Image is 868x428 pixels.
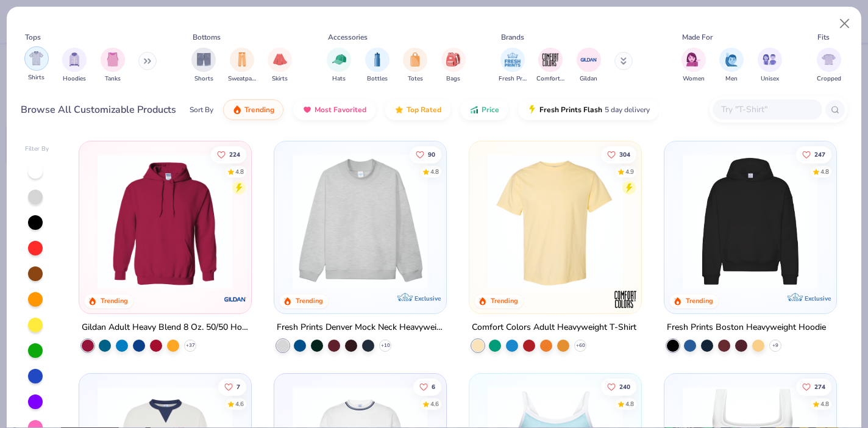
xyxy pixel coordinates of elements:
[682,32,713,43] div: Made For
[804,294,830,302] span: Exclusive
[29,51,43,65] img: Shirts Image
[625,167,634,176] div: 4.9
[268,48,292,84] div: filter for Skirts
[194,74,213,84] span: Shorts
[482,154,629,289] img: 029b8af0-80e6-406f-9fdc-fdf898547912
[763,52,777,66] img: Unisex Image
[190,104,213,115] div: Sort By
[719,48,744,84] button: filter button
[499,48,527,84] div: filter for Fresh Prints
[820,167,829,176] div: 4.8
[394,105,404,115] img: TopRated.gif
[193,32,221,43] div: Bottoms
[232,105,242,115] img: trending.gif
[327,48,351,84] div: filter for Hats
[539,105,602,115] span: Fresh Prints Flash
[686,52,700,66] img: Women Image
[761,74,779,84] span: Unisex
[536,48,564,84] div: filter for Comfort Colors
[237,383,241,390] span: 7
[577,48,601,84] button: filter button
[403,48,427,84] button: filter button
[367,74,388,84] span: Bottles
[236,399,244,408] div: 4.6
[286,154,434,289] img: f5d85501-0dbb-4ee4-b115-c08fa3845d83
[625,399,634,408] div: 4.8
[441,48,466,84] div: filter for Bags
[499,48,527,84] button: filter button
[536,48,564,84] button: filter button
[536,74,564,84] span: Comfort Colors
[68,52,81,66] img: Hoodies Image
[223,99,283,120] button: Trending
[580,74,597,84] span: Gildan
[228,48,256,84] button: filter button
[619,383,630,390] span: 240
[219,378,247,395] button: Like
[601,146,636,163] button: Like
[499,74,527,84] span: Fresh Prints
[244,105,274,115] span: Trending
[822,52,836,66] img: Cropped Image
[62,48,87,84] button: filter button
[101,48,125,84] div: filter for Tanks
[758,48,782,84] button: filter button
[28,73,44,82] span: Shirts
[410,146,441,163] button: Like
[408,52,422,66] img: Totes Image
[472,320,636,335] div: Comfort Colors Adult Heavyweight T-Shirt
[527,105,537,115] img: flash.gif
[833,12,856,35] button: Close
[403,48,427,84] div: filter for Totes
[501,32,524,43] div: Brands
[268,48,292,84] button: filter button
[106,52,119,66] img: Tanks Image
[601,378,636,395] button: Like
[820,399,829,408] div: 4.8
[460,99,508,120] button: Price
[25,32,41,43] div: Tops
[272,74,288,84] span: Skirts
[817,74,841,84] span: Cropped
[725,52,738,66] img: Men Image
[720,102,814,116] input: Try "T-Shirt"
[332,52,346,66] img: Hats Image
[613,287,638,312] img: Comfort Colors logo
[328,32,368,43] div: Accessories
[482,105,499,115] span: Price
[796,378,831,395] button: Like
[428,151,435,157] span: 90
[432,383,435,390] span: 6
[186,342,195,349] span: + 37
[101,48,125,84] button: filter button
[63,74,86,84] span: Hoodies
[430,399,439,408] div: 4.6
[681,48,706,84] button: filter button
[446,74,460,84] span: Bags
[228,74,256,84] span: Sweatpants
[518,99,659,120] button: Fresh Prints Flash5 day delivery
[441,48,466,84] button: filter button
[212,146,247,163] button: Like
[719,48,744,84] div: filter for Men
[62,48,87,84] div: filter for Hoodies
[577,48,601,84] div: filter for Gildan
[683,74,705,84] span: Women
[327,48,351,84] button: filter button
[434,154,582,289] img: a90f7c54-8796-4cb2-9d6e-4e9644cfe0fe
[503,51,522,69] img: Fresh Prints Image
[817,32,830,43] div: Fits
[235,52,249,66] img: Sweatpants Image
[365,48,390,84] div: filter for Bottles
[236,167,244,176] div: 4.8
[24,46,49,82] div: filter for Shirts
[293,99,375,120] button: Most Favorited
[446,52,460,66] img: Bags Image
[371,52,384,66] img: Bottles Image
[302,105,312,115] img: most_fav.gif
[677,154,824,289] img: 91acfc32-fd48-4d6b-bdad-a4c1a30ac3fc
[24,48,49,84] button: filter button
[628,154,776,289] img: e55d29c3-c55d-459c-bfd9-9b1c499ab3c6
[223,287,247,312] img: Gildan logo
[725,74,738,84] span: Men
